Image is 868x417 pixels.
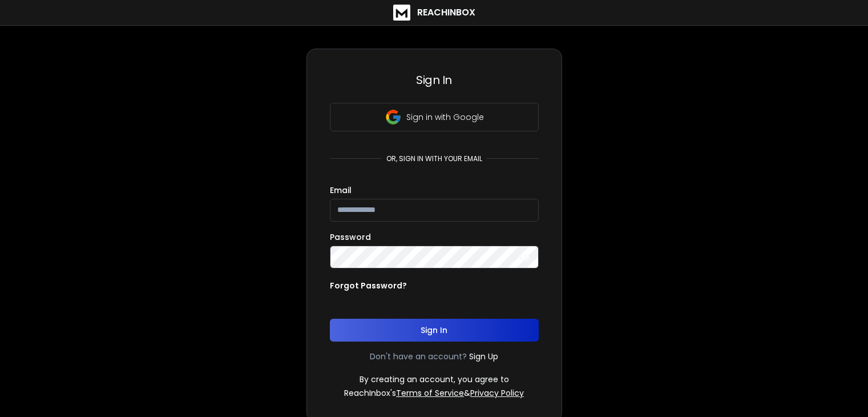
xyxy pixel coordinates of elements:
p: ReachInbox's & [344,387,524,399]
button: Sign In [330,319,539,342]
img: logo [393,5,410,21]
p: Sign in with Google [406,111,484,123]
p: Forgot Password? [330,280,407,291]
button: Sign in with Google [330,103,539,131]
a: Privacy Policy [470,387,524,399]
label: Email [330,186,352,194]
label: Password [330,233,371,241]
a: Terms of Service [396,387,464,399]
h3: Sign In [330,72,539,88]
h1: ReachInbox [417,6,475,19]
a: ReachInbox [393,5,475,21]
p: or, sign in with your email [382,154,487,163]
p: Don't have an account? [370,351,467,362]
p: By creating an account, you agree to [360,374,509,385]
a: Sign Up [469,351,498,362]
